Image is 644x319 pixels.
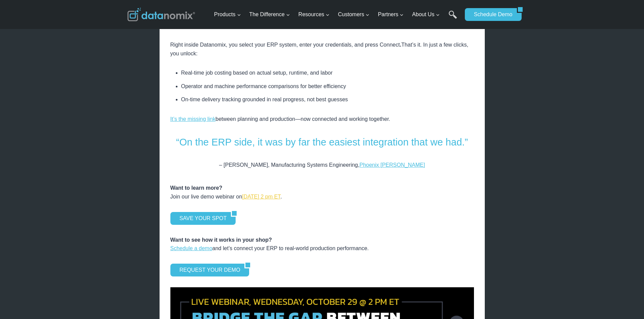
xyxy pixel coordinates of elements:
[170,264,245,276] a: REQUEST YOUR DEMO
[170,237,272,243] strong: Want to see how it works in your shop?
[170,236,474,253] p: and let’s connect your ERP to real-world production performance.
[170,212,231,225] a: SAVE YOUR SPOT
[181,80,474,93] li: Operator and machine performance comparisons for better efficiency
[170,185,222,191] strong: Want to learn more?
[359,162,425,168] a: Phoenix [PERSON_NAME]
[211,4,461,26] nav: Primary Navigation
[465,8,517,21] a: Schedule Demo
[242,194,281,200] a: [DATE] 2 pm ET
[170,161,474,169] p: – [PERSON_NAME], Manufacturing Systems Engineering,
[127,8,195,21] img: Datanomix
[400,42,401,48] strong: .
[214,10,241,19] span: Products
[170,245,213,251] a: Schedule a demo
[449,10,457,26] a: Search
[338,10,369,19] span: Customers
[249,10,290,19] span: The Difference
[181,69,474,80] li: Real-time job costing based on actual setup, runtime, and labor
[412,10,440,19] span: About Us
[170,180,474,201] p: Join our live demo webinar on .
[181,93,474,104] li: On-time delivery tracking grounded in real progress, not best guesses
[3,181,108,316] iframe: Popup CTA
[170,116,216,122] a: It’s the missing link
[170,134,474,150] p: “On the ERP side, it was by far the easiest integration that we had.”
[170,41,474,58] p: Right inside Datanomix, you select your ERP system, enter your credentials, and press Connect Tha...
[378,10,404,19] span: Partners
[299,10,330,19] span: Resources
[170,115,474,124] p: between planning and production—now connected and working together.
